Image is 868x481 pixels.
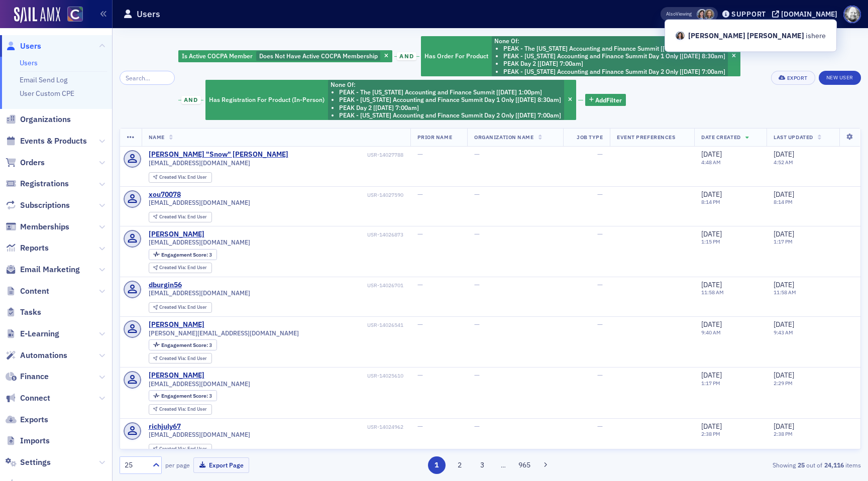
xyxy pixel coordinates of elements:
a: Users [20,58,38,67]
span: [EMAIL_ADDRESS][DOMAIN_NAME] [149,238,250,246]
span: Prior Name [417,134,452,141]
span: — [417,150,423,159]
a: New User [819,71,861,85]
span: [EMAIL_ADDRESS][DOMAIN_NAME] [149,289,250,297]
button: 965 [516,456,533,474]
div: Engagement Score: 3 [149,390,217,401]
span: Settings [20,457,51,468]
span: Organizations [20,114,71,125]
div: 25 [125,460,147,470]
div: Showing out of items [621,460,861,469]
span: — [474,371,480,380]
div: End User [159,214,207,220]
span: [PERSON_NAME][EMAIL_ADDRESS][DOMAIN_NAME] [149,329,299,337]
div: Does Not Have Active COCPA Membership [178,50,392,63]
span: Created Via : [159,174,187,180]
button: [DOMAIN_NAME] [772,11,841,18]
div: Support [731,10,766,19]
span: Engagement Score : [161,251,209,258]
a: Tasks [6,307,41,318]
time: 2:38 PM [774,430,793,437]
a: Registrations [6,178,69,189]
div: [PERSON_NAME] [149,371,204,380]
span: Created Via : [159,304,187,310]
time: 2:29 PM [774,380,793,387]
span: — [417,280,423,289]
div: End User [159,305,207,310]
div: Created Via: End User [149,172,212,183]
span: — [474,150,480,159]
h1: Users [137,8,160,20]
div: End User [159,446,207,452]
span: [DATE] [774,371,794,380]
a: Events & Products [6,136,87,147]
span: Registrations [20,178,69,189]
time: 2:38 PM [701,430,720,437]
time: 11:58 AM [774,289,796,296]
a: Memberships [6,221,69,232]
span: Content [20,286,49,297]
span: [DATE] [701,280,722,289]
span: — [597,150,603,159]
a: xou70078 [149,190,181,199]
div: Created Via: End User [149,302,212,313]
span: Date Created [701,134,740,141]
span: Engagement Score : [161,341,209,348]
span: Event Preferences [617,134,675,141]
span: Created Via : [159,264,187,271]
span: Lindsay Moore [704,9,714,20]
div: End User [159,356,207,362]
span: [DATE] [774,280,794,289]
span: — [474,229,480,238]
button: Export [771,71,815,85]
span: [DATE] [701,422,722,431]
span: Tasks [20,307,41,318]
div: Engagement Score: 3 [149,339,217,350]
li: PEAK Day 2 [[DATE] 7:00am] [339,104,561,111]
span: E-Learning [20,328,59,339]
span: — [474,190,480,199]
img: SailAMX [14,7,60,23]
a: Connect [6,393,50,404]
div: End User [159,175,207,180]
span: Finance [20,371,49,382]
span: Orders [20,157,45,168]
time: 9:40 AM [701,329,721,336]
div: [PERSON_NAME] "Snow" [PERSON_NAME] [149,150,288,159]
time: 1:17 PM [774,238,793,245]
a: Orders [6,157,45,168]
span: Imports [20,435,50,446]
div: Engagement Score: 3 [149,249,217,260]
span: Name [149,134,165,141]
span: [DATE] [774,229,794,238]
div: End User [159,265,207,271]
span: [EMAIL_ADDRESS][DOMAIN_NAME] [149,159,250,167]
span: Stacy Svendsen [697,9,707,20]
span: — [597,190,603,199]
button: and [394,52,419,60]
strong: 25 [796,460,806,469]
div: Created Via: End User [149,263,212,273]
span: — [417,422,423,431]
span: Email Marketing [20,264,80,275]
div: 3 [161,342,212,348]
div: [PERSON_NAME] [149,320,204,329]
a: richjuly67 [149,422,181,431]
a: Email Send Log [20,75,67,84]
a: Organizations [6,114,71,125]
span: [DATE] [701,229,722,238]
span: Created Via : [159,406,187,412]
span: None Of : [494,37,519,45]
time: 11:58 AM [701,289,724,296]
span: Created Via : [159,355,187,362]
div: USR-14026541 [206,322,403,328]
span: [EMAIL_ADDRESS][DOMAIN_NAME] [149,431,250,438]
span: — [597,229,603,238]
a: dburgin56 [149,281,182,290]
label: per page [165,460,190,469]
li: PEAK - [US_STATE] Accounting and Finance Summit Day 1 Only [[DATE] 8:30am] [503,52,725,60]
a: Reports [6,243,49,254]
